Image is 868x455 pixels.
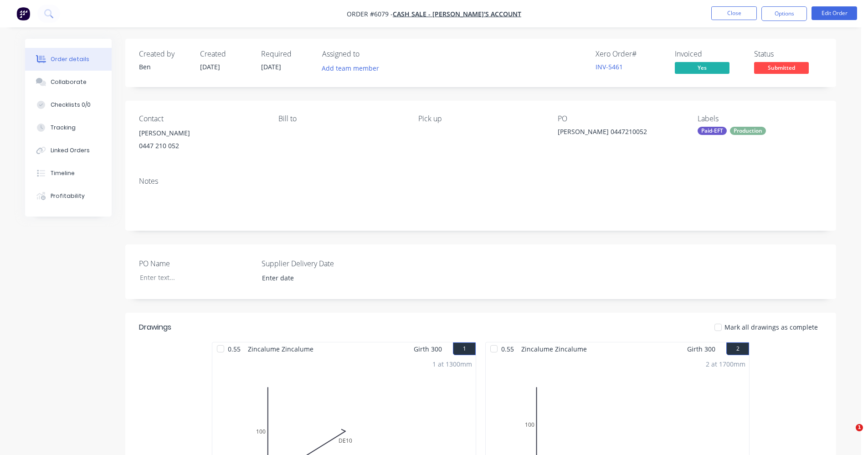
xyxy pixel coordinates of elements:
div: 2 at 1700mm [706,359,745,369]
span: Order #6079 - [347,10,393,18]
span: [DATE] [200,62,220,71]
iframe: Intercom live chat [837,424,859,446]
label: Supplier Delivery Date [262,258,375,269]
button: 1 [453,342,476,355]
div: Order details [51,55,89,63]
span: 0.55 [224,342,244,356]
div: Status [754,50,822,58]
span: Girth 300 [414,342,442,356]
button: Edit Order [812,6,857,20]
span: 1 [856,424,863,431]
img: Factory [16,7,30,21]
div: Assigned to [322,50,413,58]
button: Linked Orders [25,139,112,162]
span: Mark all drawings as complete [724,322,818,332]
div: Tracking [51,124,76,132]
button: Options [761,6,807,21]
div: Labels [698,114,822,123]
span: Yes [675,62,729,73]
span: Girth 300 [687,342,715,356]
button: Profitability [25,185,112,207]
button: Add team member [317,62,384,74]
button: Collaborate [25,71,112,93]
div: Ben [139,62,189,72]
span: [DATE] [261,62,281,71]
div: Production [730,127,766,135]
label: PO Name [139,258,253,269]
div: [PERSON_NAME] 0447210052 [558,127,672,140]
button: Close [711,6,757,20]
div: Pick up [418,114,543,123]
span: Zincalume Zincalume [518,342,591,356]
button: Submitted [754,62,809,76]
div: Paid-EFT [698,127,727,135]
div: Created by [139,50,189,58]
div: PO [558,114,683,123]
button: Order details [25,48,112,71]
button: Add team member [322,62,384,74]
button: Tracking [25,116,112,139]
div: Contact [139,114,264,123]
span: Submitted [754,62,809,73]
div: 0447 210 052 [139,140,264,152]
div: Bill to [278,114,403,123]
a: INV-5461 [596,62,623,71]
input: Enter date [256,271,369,285]
div: Timeline [51,169,75,177]
div: Collaborate [51,78,87,86]
button: Timeline [25,162,112,185]
button: Checklists 0/0 [25,93,112,116]
a: CASH SALE - [PERSON_NAME]'S ACCOUNT [393,10,521,18]
div: Created [200,50,250,58]
span: Zincalume Zincalume [244,342,317,356]
div: Notes [139,177,822,186]
div: 1 at 1300mm [432,359,472,369]
div: Linked Orders [51,146,90,155]
button: 2 [726,342,749,355]
div: Required [261,50,311,58]
div: Invoiced [675,50,743,58]
div: Profitability [51,192,85,200]
span: 0.55 [498,342,518,356]
div: [PERSON_NAME] [139,127,264,140]
div: Xero Order # [596,50,664,58]
div: [PERSON_NAME]0447 210 052 [139,127,264,156]
div: Drawings [139,322,171,333]
div: Checklists 0/0 [51,101,91,109]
